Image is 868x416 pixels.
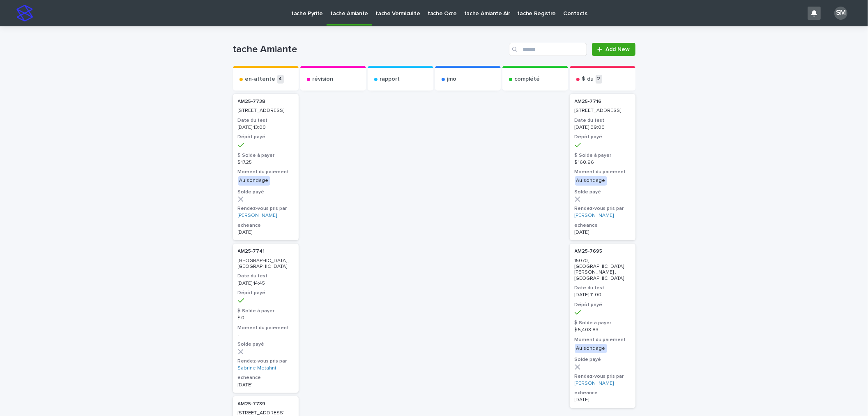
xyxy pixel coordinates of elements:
[575,230,631,235] p: [DATE]
[834,7,847,20] div: SM
[575,258,631,282] p: 15070, [GEOGRAPHIC_DATA][PERSON_NAME] , [GEOGRAPHIC_DATA]
[575,249,631,254] p: AM25-7695
[238,125,294,130] p: [DATE] 13:00
[570,244,635,408] a: AM25-7695 15070, [GEOGRAPHIC_DATA][PERSON_NAME] , [GEOGRAPHIC_DATA]Date du test[DATE] 11:00Dépôt ...
[575,176,607,185] div: Au sondage
[575,397,631,403] p: [DATE]
[575,189,631,195] h3: Solde payé
[575,117,631,124] h3: Date du test
[238,99,294,105] p: AM25-7738
[238,205,294,212] h3: Rendez-vous pris par
[575,390,631,396] h3: echeance
[238,213,277,218] a: [PERSON_NAME]
[238,401,294,407] p: AM25-7739
[606,46,630,52] span: Add New
[575,337,631,343] h3: Moment du paiement
[238,358,294,365] h3: Rendez-vous pris par
[238,325,294,331] h3: Moment du paiement
[575,99,631,105] p: AM25-7716
[575,213,614,218] a: [PERSON_NAME]
[575,152,631,159] h3: $ Solde à payer
[238,308,294,314] h3: $ Solde à payer
[509,43,587,56] input: Search
[380,76,400,83] p: rapport
[238,169,294,175] h3: Moment du paiement
[575,373,631,380] h3: Rendez-vous pris par
[575,205,631,212] h3: Rendez-vous pris par
[570,94,635,240] a: AM25-7716 [STREET_ADDRESS]Date du test[DATE] 09:00Dépôt payé$ Solde à payer$ 160.96Moment du paie...
[575,285,631,291] h3: Date du test
[238,189,294,195] h3: Solde payé
[582,76,594,83] p: $ du
[277,75,284,84] p: 4
[515,76,540,83] p: complété
[238,315,294,321] p: $ 0
[575,134,631,140] h3: Dépôt payé
[575,160,631,165] p: $ 160.96
[447,76,457,83] p: jmo
[238,222,294,229] h3: echeance
[238,108,294,114] p: [STREET_ADDRESS]
[238,374,294,381] h3: echeance
[238,365,276,371] a: Sabrine Metahni
[238,134,294,140] h3: Dépôt payé
[575,302,631,308] h3: Dépôt payé
[592,43,635,56] a: Add New
[575,344,607,353] div: Au sondage
[238,230,294,235] p: [DATE]
[238,152,294,159] h3: $ Solde à payer
[575,125,631,130] p: [DATE] 09:00
[238,290,294,296] h3: Dépôt payé
[238,249,294,254] p: AM25-7741
[238,160,294,165] p: $ 17.25
[575,356,631,363] h3: Solde payé
[575,381,614,386] a: [PERSON_NAME]
[233,244,299,393] a: AM25-7741 [GEOGRAPHIC_DATA] , [GEOGRAPHIC_DATA]Date du test[DATE] 14:45Dépôt payé$ Solde à payer$...
[238,117,294,124] h3: Date du test
[238,410,294,416] p: [STREET_ADDRESS]
[313,76,334,83] p: révision
[238,281,294,286] p: [DATE] 14:45
[575,169,631,175] h3: Moment du paiement
[575,327,631,333] p: $ 5,403.83
[596,75,602,84] p: 2
[575,108,631,114] p: [STREET_ADDRESS]
[575,222,631,229] h3: echeance
[233,94,299,240] a: AM25-7738 [STREET_ADDRESS]Date du test[DATE] 13:00Dépôt payé$ Solde à payer$ 17.25Moment du paiem...
[238,273,294,279] h3: Date du test
[575,292,631,298] p: [DATE] 11:00
[575,320,631,326] h3: $ Solde à payer
[245,76,276,83] p: en-attente
[16,5,33,21] img: stacker-logo-s-only.png
[238,176,270,185] div: Au sondage
[238,332,294,338] p: -
[238,258,294,270] p: [GEOGRAPHIC_DATA] , [GEOGRAPHIC_DATA]
[238,341,294,348] h3: Solde payé
[238,382,294,388] p: [DATE]
[233,44,506,56] h1: tache Amiante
